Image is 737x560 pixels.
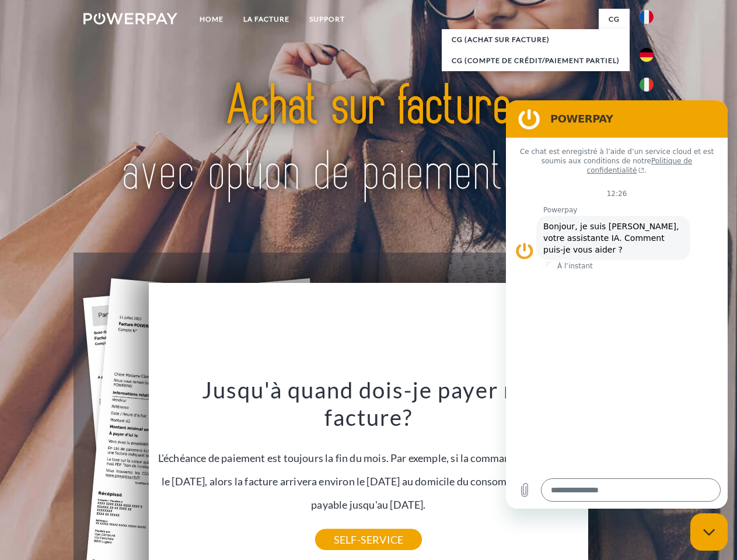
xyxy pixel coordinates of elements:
img: de [640,48,654,62]
a: Support [299,9,355,30]
h3: Jusqu'à quand dois-je payer ma facture? [156,376,582,432]
div: L'échéance de paiement est toujours la fin du mois. Par exemple, si la commande a été passée le [... [156,376,582,540]
img: fr [640,10,654,24]
img: title-powerpay_fr.svg [111,56,626,223]
img: logo-powerpay-white.svg [83,13,177,24]
a: CG (Compte de crédit/paiement partiel) [442,50,630,71]
a: SELF-SERVICE [315,529,422,550]
img: it [640,78,654,92]
iframe: Bouton de lancement de la fenêtre de messagerie, conversation en cours [690,513,728,551]
iframe: Fenêtre de messagerie [506,100,728,509]
a: Home [190,9,233,30]
a: LA FACTURE [233,9,299,30]
a: CG [599,9,630,30]
a: CG (achat sur facture) [442,29,630,50]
